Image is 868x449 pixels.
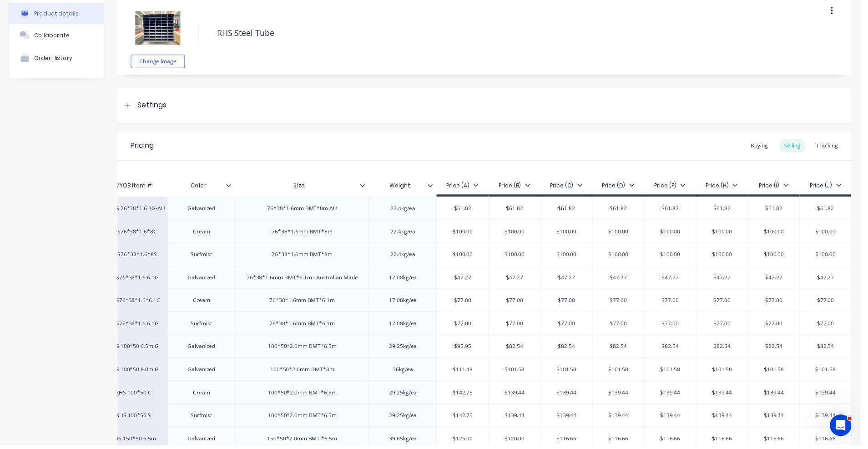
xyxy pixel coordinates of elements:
[101,178,169,196] div: MYOB Item #
[101,338,859,361] div: RHS 100*50 6.5m GGalvanized100*50*2.0mm BMT*6.5m29.25kg/ea$95.95$82.54$82.54$82.54$82.54$82.54$82...
[753,140,779,154] div: Buying
[702,199,754,222] div: $61.82
[441,408,493,430] div: $142.75
[181,227,226,239] div: Cream
[837,418,859,440] iframe: Intercom live chat
[101,245,859,268] div: RHS76*38*1.6*8SSurfmist76*38*1.6mm BMT*8m22.4kg/ea$100.00$100.00$100.00$100.00$100.00$100.00$100....
[819,140,850,154] div: Tracking
[110,229,160,237] div: RHS76*38*1.6*8C
[702,361,754,384] div: $101.58
[384,320,429,332] div: 17.08kg/ea
[450,183,483,191] div: Price (A)
[35,55,73,62] div: Order History
[598,222,650,245] div: $100.00
[132,141,155,152] div: Pricing
[545,315,597,338] div: $77.00
[607,183,640,191] div: Price (D)
[493,268,545,291] div: $47.27
[214,23,785,44] textarea: RHS Steel Tube
[650,315,702,338] div: $77.00
[545,222,597,245] div: $100.00
[110,415,160,423] div: RHS 100*50 S
[101,361,859,384] div: RHS 100*50 8.0m GGalvanized100*50*2.0mm BMT*8m36kg/ea$111.48$101.58$101.58$101.58$101.58$101.58$1...
[650,292,702,314] div: $77.00
[181,436,226,448] div: Galvanized
[384,204,429,216] div: 22.4kg/ea
[650,338,702,361] div: $82.54
[755,408,807,430] div: $139.44
[493,408,545,430] div: $139.44
[493,245,545,268] div: $100.00
[598,268,650,291] div: $47.27
[263,413,347,425] div: 100*50*2.0mm BMT*6.5m
[650,408,702,430] div: $139.44
[265,297,345,309] div: 76*38*1.6mm BMT*6.1m
[545,268,597,291] div: $47.27
[807,315,858,338] div: $77.00
[503,183,535,191] div: Price (B)
[181,413,226,425] div: Surfmist
[263,343,347,355] div: 100*50*2.0mm BMT*6.5m
[132,0,187,69] div: fileChange image
[242,274,368,286] div: 76*38*1.6mm BMT*6.1m - Australian Made
[441,338,493,361] div: $95.95
[441,199,493,222] div: $61.82
[702,268,754,291] div: $47.27
[545,199,597,222] div: $61.82
[598,361,650,384] div: $101.58
[237,178,372,196] div: Size
[702,292,754,314] div: $77.00
[807,222,858,245] div: $100.00
[263,390,347,402] div: 100*50*2.0mm BMT*6.5m
[110,368,160,377] div: RHS 100*50 8.0m G
[372,178,440,196] div: Weight
[110,322,160,330] div: RHS76*38*1.6 6.1G
[441,315,493,338] div: $77.00
[101,384,859,407] div: RHS 100*50 CCream100*50*2.0mm BMT*6.5m29.25kg/ea$142.75$139.44$139.44$139.44$139.44$139.44$139.44...
[101,291,859,314] div: RHS76*38*1.6*6.1CCream76*38*1.6mm BMT*6.1m17.08kg/ea$77.00$77.00$77.00$77.00$77.00$77.00$77.00$77.00
[755,199,807,222] div: $61.82
[807,384,858,407] div: $139.44
[265,367,344,378] div: 100*50*2.0mm BMT*8m
[766,183,796,191] div: Price (I)
[807,268,858,291] div: $47.27
[441,245,493,268] div: $100.00
[181,320,226,332] div: Surfmist
[545,408,597,430] div: $139.44
[384,390,429,402] div: 29.25kg/ea
[493,338,545,361] div: $82.54
[786,140,812,154] div: Selling
[181,367,226,378] div: Galvanized
[598,338,650,361] div: $82.54
[441,361,493,384] div: $111.48
[132,55,187,69] button: Change image
[9,47,105,70] button: Order History
[598,408,650,430] div: $139.44
[35,32,71,39] div: Collaborate
[9,24,105,47] button: Collaborate
[441,222,493,245] div: $100.00
[545,245,597,268] div: $100.00
[702,245,754,268] div: $100.00
[101,314,859,338] div: RHS76*38*1.6 6.1GSurfmist76*38*1.6mm BMT*6.1m17.08kg/ea$77.00$77.00$77.00$77.00$77.00$77.00$77.00...
[181,274,226,286] div: Galvanized
[702,222,754,245] div: $100.00
[110,252,160,261] div: RHS76*38*1.6*8S
[35,10,80,17] div: Product details
[110,206,160,214] div: RHS 76*38*1.6 8G-AU
[267,251,343,262] div: 76*38*1.6mm BMT*8m
[441,268,493,291] div: $47.27
[555,183,588,191] div: Price (C)
[384,274,429,286] div: 17.08kg/ea
[110,392,160,400] div: RHS 100*50 C
[650,384,702,407] div: $139.44
[755,384,807,407] div: $139.44
[807,361,858,384] div: $101.58
[384,251,429,262] div: 22.4kg/ea
[181,251,226,262] div: Surfmist
[110,276,160,284] div: RHS76*38*1.6 6.1G
[493,199,545,222] div: $61.82
[807,338,858,361] div: $82.54
[545,384,597,407] div: $139.44
[101,222,859,245] div: RHS76*38*1.6*8CCream76*38*1.6mm BMT*8m22.4kg/ea$100.00$100.00$100.00$100.00$100.00$100.00$100.00$...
